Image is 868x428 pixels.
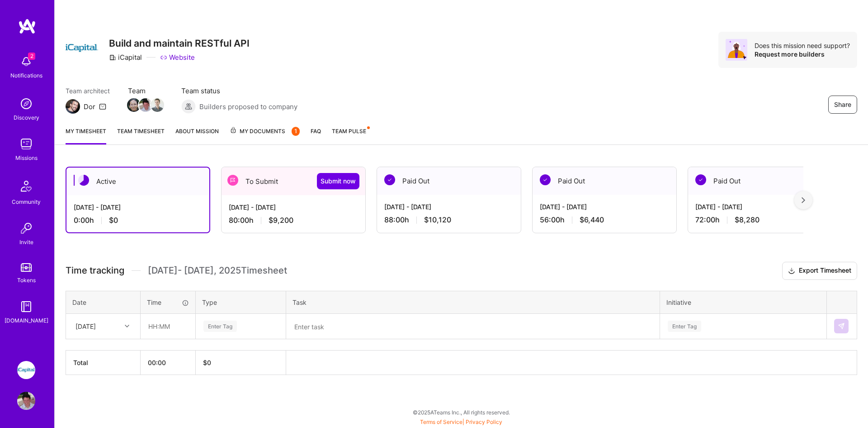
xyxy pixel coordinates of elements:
span: $10,120 [424,215,451,225]
img: Company Logo [66,32,98,64]
span: Builders proposed to company [199,102,297,111]
button: Export Timesheet [782,262,857,280]
img: bell [17,53,35,71]
a: Privacy Policy [466,418,502,425]
th: Type [196,291,286,313]
a: Team Pulse [332,126,369,144]
a: About Mission [175,126,219,144]
span: $ 0 [203,359,211,366]
div: Paid Out [533,167,676,195]
img: logo [18,18,36,34]
div: [DATE] - [DATE] [695,202,825,212]
i: icon CompanyGray [109,54,116,61]
a: iCapital: Build and maintain RESTful API [15,361,38,379]
div: [DATE] - [DATE] [229,202,358,212]
img: Paid Out [384,174,395,185]
div: © 2025 ATeams Inc., All rights reserved. [54,401,868,423]
a: Team Member Avatar [140,97,151,113]
span: | [420,418,502,425]
img: Team Member Avatar [139,98,152,112]
div: 1 [292,127,300,136]
div: Active [66,168,209,195]
i: icon Download [788,266,795,276]
div: 56:00 h [540,215,669,225]
img: Team Member Avatar [127,98,141,112]
span: Time tracking [66,265,124,276]
div: Time [147,298,189,307]
div: Missions [15,153,38,163]
img: Paid Out [695,174,706,185]
span: $9,200 [269,216,293,225]
div: 72:00 h [695,215,825,225]
span: Team status [181,86,297,96]
button: Submit now [317,173,359,189]
div: [DATE] [75,322,96,331]
div: 88:00 h [384,215,514,225]
div: [DATE] - [DATE] [384,202,514,212]
a: FAQ [311,126,321,144]
img: Active [78,175,89,186]
span: Team Pulse [332,128,366,135]
div: Paid Out [377,167,521,195]
span: $6,440 [580,215,604,225]
div: Request more builders [755,50,850,58]
div: 80:00 h [229,216,358,225]
span: My Documents [230,126,300,136]
div: Discovery [14,113,39,122]
div: Initiative [666,298,820,307]
a: My Documents1 [230,126,300,144]
div: iCapital [109,53,142,62]
img: User Avatar [17,392,35,410]
th: 00:00 [141,350,196,375]
th: Total [66,350,141,375]
div: Notifications [10,71,42,80]
a: My timesheet [66,126,106,144]
span: 2 [28,53,35,60]
img: guide book [17,298,35,316]
img: Submit [838,322,845,330]
img: right [802,197,805,203]
img: discovery [17,95,35,113]
a: User Avatar [15,392,38,410]
img: iCapital: Build and maintain RESTful API [17,361,35,379]
img: Avatar [726,39,747,61]
th: Task [286,291,660,313]
div: Does this mission need support? [755,41,850,50]
img: Team Architect [66,99,80,114]
span: $0 [109,216,118,225]
div: Enter Tag [668,319,701,333]
span: Team architect [66,86,110,96]
i: icon Mail [99,103,106,110]
img: tokens [21,263,32,272]
span: [DATE] - [DATE] , 2025 Timesheet [148,265,287,276]
a: Website [160,53,195,62]
div: [DATE] - [DATE] [74,202,202,212]
i: icon Chevron [125,324,129,328]
span: $8,280 [735,215,759,225]
h3: Build and maintain RESTful API [109,38,250,49]
div: Paid Out [688,167,832,195]
div: 0:00 h [74,216,202,225]
div: Invite [19,237,33,247]
span: Team [128,86,163,96]
span: Submit now [321,177,356,186]
img: teamwork [17,135,35,153]
a: Team timesheet [117,126,165,144]
img: To Submit [227,175,238,186]
a: Team Member Avatar [151,97,163,113]
img: Team Member Avatar [151,98,164,112]
span: Share [834,100,851,109]
div: [DOMAIN_NAME] [5,316,48,325]
th: Date [66,291,141,313]
a: Team Member Avatar [128,97,140,113]
a: Terms of Service [420,418,462,425]
div: Dor [84,102,95,111]
button: Share [828,96,857,114]
img: Invite [17,219,35,237]
img: Community [15,175,37,197]
div: Tokens [17,275,36,285]
img: Builders proposed to company [181,99,196,114]
div: Community [12,197,41,207]
div: [DATE] - [DATE] [540,202,669,212]
div: To Submit [222,167,365,195]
